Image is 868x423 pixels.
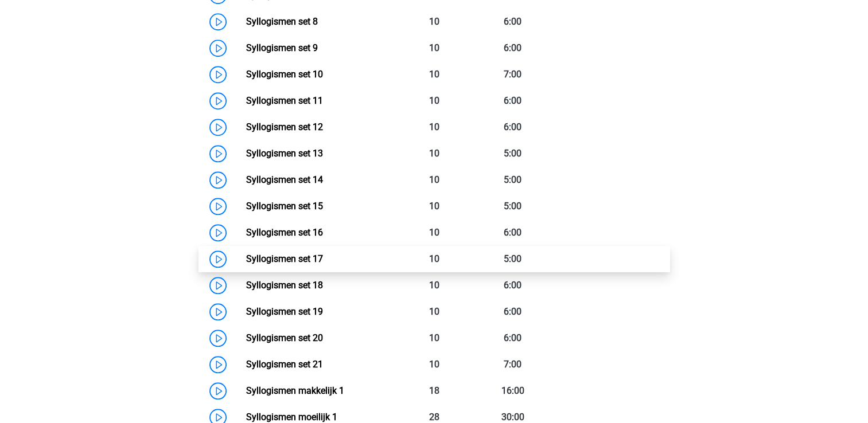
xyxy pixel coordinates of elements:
a: Syllogismen set 10 [246,69,323,80]
a: Syllogismen set 17 [246,253,323,264]
a: Syllogismen set 9 [246,42,318,53]
a: Syllogismen set 14 [246,174,323,185]
a: Syllogismen set 13 [246,148,323,159]
a: Syllogismen set 8 [246,16,318,27]
a: Syllogismen set 20 [246,332,323,343]
a: Syllogismen set 18 [246,280,323,291]
a: Syllogismen set 19 [246,306,323,317]
a: Syllogismen makkelijk 1 [246,385,344,396]
a: Syllogismen set 11 [246,95,323,106]
a: Syllogismen set 16 [246,227,323,238]
a: Syllogismen set 21 [246,359,323,370]
a: Syllogismen set 12 [246,122,323,132]
a: Syllogismen moeilijk 1 [246,412,337,422]
a: Syllogismen set 15 [246,201,323,211]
